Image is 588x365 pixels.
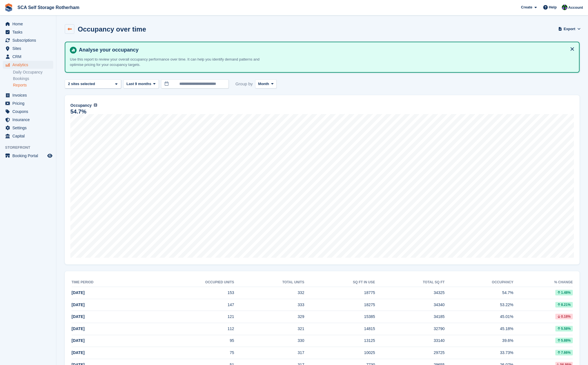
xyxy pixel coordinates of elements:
[375,323,445,335] td: 32790
[304,287,375,299] td: 18775
[521,5,532,10] span: Create
[234,347,304,359] td: 317
[70,109,86,114] div: 54.7%
[77,47,574,53] h4: Analyse your occupancy
[3,91,53,99] a: menu
[12,36,46,44] span: Subscriptions
[12,91,46,99] span: Invoices
[234,335,304,347] td: 330
[304,311,375,323] td: 15385
[12,20,46,28] span: Home
[555,314,573,319] div: 0.18%
[562,5,567,10] img: Ross Chapman
[3,108,53,115] a: menu
[3,152,53,160] a: menu
[445,287,513,299] td: 54.7%
[72,314,84,319] span: [DATE]
[3,116,53,124] a: menu
[72,338,84,343] span: [DATE]
[375,299,445,311] td: 34340
[3,124,53,132] a: menu
[445,299,513,311] td: 53.22%
[445,278,513,287] th: Occupancy
[12,116,46,124] span: Insurance
[13,83,53,88] a: Reports
[12,53,46,61] span: CRM
[142,323,234,335] td: 112
[3,99,53,107] a: menu
[234,311,304,323] td: 329
[258,81,269,87] span: Month
[445,323,513,335] td: 45.18%
[12,28,46,36] span: Tasks
[445,335,513,347] td: 39.6%
[12,99,46,107] span: Pricing
[555,302,573,308] div: 8.21%
[564,26,575,32] span: Export
[142,335,234,347] td: 95
[304,335,375,347] td: 13125
[555,350,573,355] div: 7.66%
[555,290,573,295] div: 1.48%
[234,299,304,311] td: 333
[304,323,375,335] td: 14815
[513,278,573,287] th: % change
[142,311,234,323] td: 121
[12,61,46,69] span: Analytics
[15,3,82,12] a: SCA Self Storage Rotherham
[123,79,159,89] button: Last 9 months
[78,25,146,33] h2: Occupancy over time
[70,103,92,108] span: Occupancy
[304,347,375,359] td: 10025
[3,28,53,36] a: menu
[12,44,46,52] span: Sites
[72,350,84,355] span: [DATE]
[142,347,234,359] td: 75
[445,311,513,323] td: 45.01%
[13,70,53,75] a: Daily Occupancy
[126,81,151,87] span: Last 9 months
[142,299,234,311] td: 147
[255,79,277,89] button: Month
[3,36,53,44] a: menu
[235,79,253,89] span: Group by
[12,132,46,140] span: Capital
[142,278,234,287] th: Occupied units
[3,44,53,52] a: menu
[559,24,580,34] button: Export
[46,152,53,159] a: Preview store
[13,76,53,81] a: Bookings
[3,53,53,61] a: menu
[375,287,445,299] td: 34325
[555,338,573,343] div: 5.88%
[72,302,84,307] span: [DATE]
[234,278,304,287] th: Total units
[375,347,445,359] td: 29725
[445,347,513,359] td: 33.73%
[72,290,84,295] span: [DATE]
[375,311,445,323] td: 34185
[12,108,46,115] span: Coupons
[142,287,234,299] td: 153
[72,278,142,287] th: Time period
[375,278,445,287] th: Total sq ft
[304,299,375,311] td: 18275
[304,278,375,287] th: sq ft in use
[12,152,46,160] span: Booking Portal
[94,103,97,107] img: icon-info-grey-7440780725fd019a000dd9b08b2336e03edf1995a4989e88bcd33f0948082b44.svg
[5,3,13,12] img: stora-icon-8386f47178a22dfd0bd8f6a31ec36ba5ce8667c1dd55bd0f319d3a0aa187defe.svg
[3,132,53,140] a: menu
[72,326,84,331] span: [DATE]
[234,323,304,335] td: 321
[12,124,46,132] span: Settings
[70,57,267,68] p: Use this report to review your overall occupancy performance over time. It can help you identify ...
[549,5,557,10] span: Help
[568,5,583,10] span: Account
[555,326,573,331] div: 5.58%
[234,287,304,299] td: 332
[5,145,56,150] span: Storefront
[3,20,53,28] a: menu
[67,81,97,87] div: 2 sites selected
[3,61,53,69] a: menu
[375,335,445,347] td: 33140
